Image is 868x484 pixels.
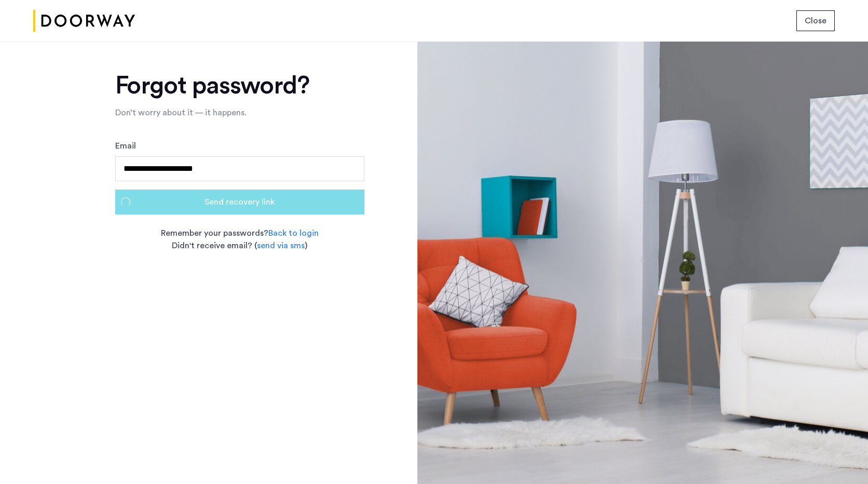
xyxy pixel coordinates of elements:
[805,15,826,27] span: Close
[115,239,364,252] div: Didn't receive email? ( )
[161,229,268,237] span: Remember your passwords?
[33,2,135,41] img: logo
[257,239,305,252] a: send via sms
[796,10,835,31] button: button
[115,73,364,98] div: Forgot password?
[115,190,364,214] button: button
[115,106,364,119] div: Don’t worry about it — it happens.
[205,196,275,208] span: Send recovery link
[268,227,319,239] a: Back to login
[115,140,136,152] label: Email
